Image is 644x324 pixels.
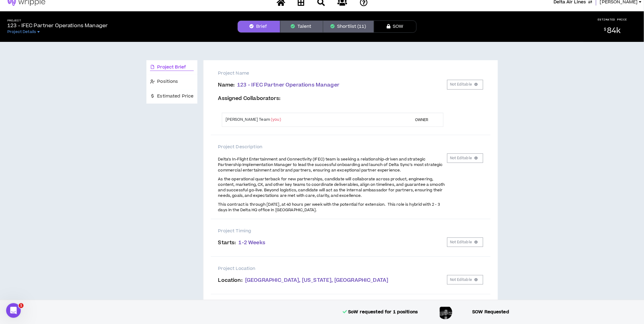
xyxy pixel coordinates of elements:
[271,117,281,122] span: (you)
[218,70,483,77] p: Project Name
[218,240,447,246] p: Starts :
[218,156,443,173] span: Delta’s In-Flight Entertainment and Connectivity (IFEC) team is seeking a relationship-driven and...
[7,22,108,29] p: 123 - IFEC Partner Operations Manager
[218,202,440,213] span: This contract is through [DATE], at 40 hours per week with the potential for extension. This role...
[323,20,374,33] button: Shortlist (11)
[374,20,417,33] button: SOW
[157,64,186,71] span: Project Brief
[6,303,21,318] iframe: Intercom live chat
[157,93,194,100] span: Estimated Price
[598,18,627,21] p: ESTIMATED PRICE
[237,20,280,33] button: Brief
[7,29,36,34] span: Project Details
[218,265,483,272] p: Project Location
[157,78,178,85] span: Positions
[237,81,339,89] span: 123 - IFEC Partner Operations Manager
[343,309,418,315] p: SoW requested for 1 positions
[218,176,445,198] span: As the operational quarterback for new partnerships, candidate will collaborate across product, e...
[239,239,265,246] span: 1-2 Weeks
[222,113,408,127] td: [PERSON_NAME] Team
[7,19,108,22] h5: Project
[473,309,510,315] p: SOW Requested
[438,305,453,320] div: Ayana B.
[450,83,472,87] span: Not Editable
[450,240,472,244] span: Not Editable
[450,278,472,282] span: Not Editable
[450,156,472,160] span: Not Editable
[218,82,447,88] p: Name :
[218,228,483,234] p: Project Timing
[280,20,323,33] button: Talent
[604,27,606,32] sup: $
[19,303,24,308] span: 1
[218,278,447,283] p: Location :
[218,144,483,150] p: Project Description
[607,25,621,36] span: 84k
[218,96,447,101] p: Assigned Collaborators :
[245,277,388,284] span: [GEOGRAPHIC_DATA], [US_STATE], [GEOGRAPHIC_DATA]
